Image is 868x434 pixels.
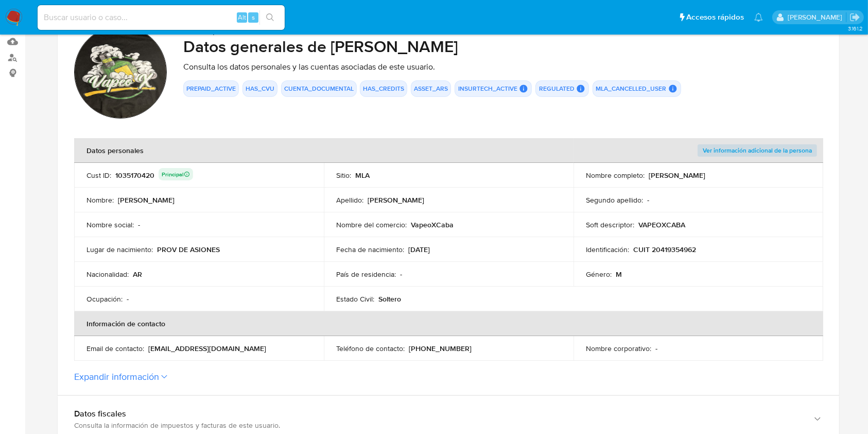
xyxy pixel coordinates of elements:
span: 3.161.2 [848,24,863,32]
span: s [252,12,255,22]
a: Notificaciones [754,13,763,22]
a: Salir [849,12,860,23]
p: patricia.mayol@mercadolibre.com [788,12,846,22]
span: Alt [238,12,246,22]
input: Buscar usuario o caso... [38,11,285,24]
span: Accesos rápidos [686,12,744,23]
button: search-icon [259,10,281,25]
